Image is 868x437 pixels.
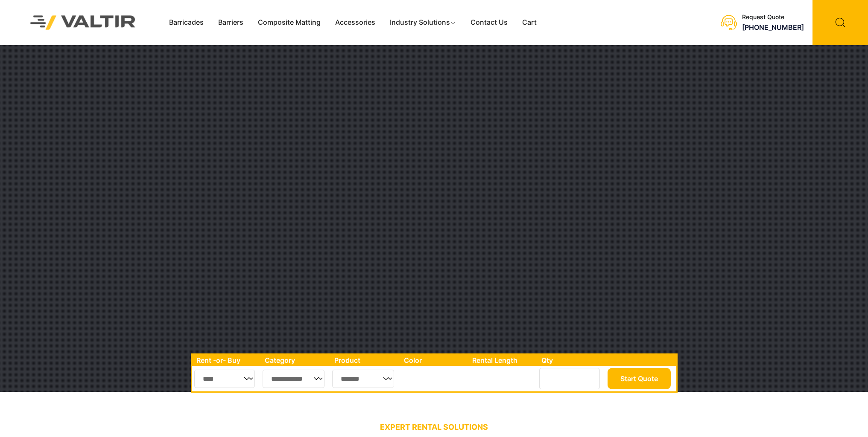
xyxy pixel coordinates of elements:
[330,355,400,366] th: Product
[19,4,147,41] img: Valtir Rentals
[608,368,671,389] button: Start Quote
[251,16,328,29] a: Composite Matting
[468,355,537,366] th: Rental Length
[742,23,804,32] a: [PHONE_NUMBER]
[400,355,468,366] th: Color
[211,16,251,29] a: Barriers
[191,423,678,432] p: EXPERT RENTAL SOLUTIONS
[192,355,260,366] th: Rent -or- Buy
[537,355,605,366] th: Qty
[162,16,211,29] a: Barricades
[742,14,804,21] div: Request Quote
[463,16,515,29] a: Contact Us
[383,16,463,29] a: Industry Solutions
[260,355,330,366] th: Category
[328,16,383,29] a: Accessories
[515,16,544,29] a: Cart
